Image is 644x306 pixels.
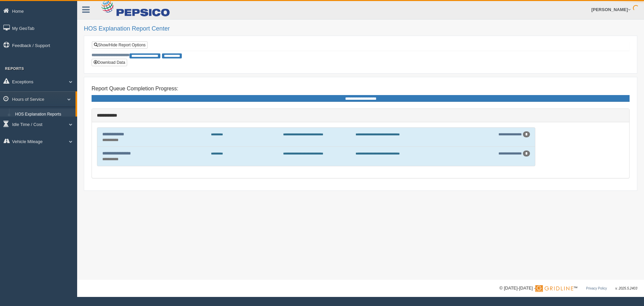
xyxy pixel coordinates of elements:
h4: Report Queue Completion Progress: [92,86,630,92]
a: Privacy Policy [586,287,607,290]
span: v. 2025.5.2403 [615,287,637,290]
div: © [DATE]-[DATE] - ™ [499,285,637,292]
button: Download Data [92,59,127,66]
h2: HOS Explanation Report Center [84,26,637,32]
a: Show/Hide Report Options [92,41,148,49]
a: HOS Explanation Reports [12,108,75,121]
img: Gridline [535,285,573,292]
